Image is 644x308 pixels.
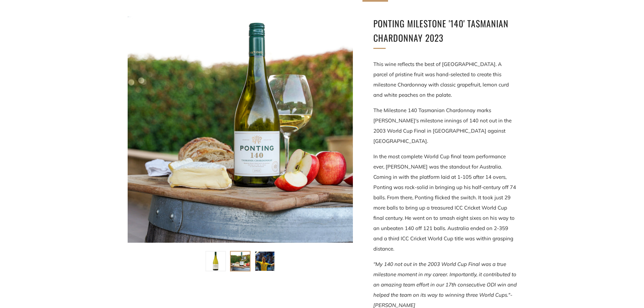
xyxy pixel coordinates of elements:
[206,252,225,271] img: Load image into Gallery viewer, Ponting Milestone &#39;140&#39; Tasmanian Chardonnay 2023
[373,153,516,252] span: In the most complete World Cup final team performance ever, [PERSON_NAME] was the standout for Au...
[231,252,250,271] img: Load image into Gallery viewer, Ponting Milestone &#39;140&#39; Tasmanian Chardonnay 2023
[230,251,251,271] button: Load image into Gallery viewer, Ponting Milestone &#39;140&#39; Tasmanian Chardonnay 2023
[373,59,517,100] p: This wine reflects the best of [GEOGRAPHIC_DATA]. A parcel of pristine fruit was hand-selected to...
[373,16,517,45] h1: Ponting Milestone '140' Tasmanian Chardonnay 2023
[255,252,274,271] img: Load image into Gallery viewer, Ponting Milestone &#39;140&#39; Tasmanian Chardonnay 2023
[373,105,517,146] p: The Milestone 140 Tasmanian Chardonnay marks [PERSON_NAME]'s milestone innings of 140 not out in ...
